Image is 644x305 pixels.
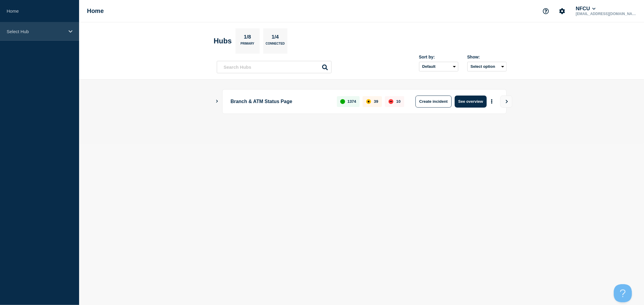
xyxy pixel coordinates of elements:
button: Show Connected Hubs [216,99,219,104]
h1: Home [87,8,104,14]
div: down [389,99,393,104]
iframe: Help Scout Beacon - Open [614,284,632,302]
div: affected [366,99,371,104]
div: Sort by: [419,55,458,59]
p: Primary [241,42,255,48]
button: Account settings [556,5,569,17]
p: 39 [374,99,378,104]
p: Select Hub [7,29,65,34]
button: Select option [467,62,507,71]
p: [EMAIL_ADDRESS][DOMAIN_NAME] [575,12,637,16]
p: 1/8 [242,34,253,42]
p: 10 [396,99,400,104]
select: Sort by [419,62,458,71]
button: View [500,96,512,108]
button: Support [540,5,552,17]
p: Branch & ATM Status Page [231,96,330,108]
p: Connected [266,42,285,48]
p: 1/4 [269,34,281,42]
input: Search Hubs [217,61,332,73]
h2: Hubs [214,37,232,45]
button: See overview [455,96,487,108]
button: Create incident [415,96,452,108]
button: NFCU [575,6,597,12]
div: Show: [467,55,507,59]
p: 1374 [348,99,356,104]
button: More actions [488,96,496,107]
div: up [340,99,345,104]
